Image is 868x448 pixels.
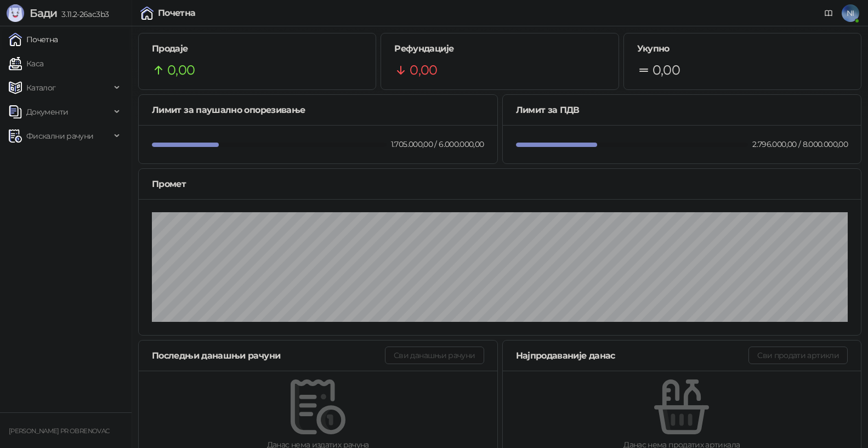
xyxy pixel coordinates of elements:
[152,103,484,117] div: Лимит за паушално опорезивање
[750,138,850,150] div: 2.796.000,00 / 8.000.000,00
[748,347,848,364] button: Сви продати артикли
[26,125,93,147] span: Фискални рачуни
[26,77,56,99] span: Каталог
[167,60,195,81] span: 0,00
[385,347,484,364] button: Сви данашњи рачуни
[820,4,837,22] a: Документација
[152,349,385,362] div: Последњи данашњи рачуни
[9,53,43,75] a: Каса
[9,29,58,50] a: Почетна
[516,349,749,362] div: Најпродаваније данас
[152,177,848,191] div: Промет
[26,101,68,123] span: Документи
[516,103,848,117] div: Лимит за ПДВ
[7,4,24,22] img: Logo
[842,4,859,22] span: NI
[389,138,486,150] div: 1.705.000,00 / 6.000.000,00
[637,42,848,55] h5: Укупно
[30,7,57,20] span: Бади
[158,9,196,18] div: Почетна
[394,42,605,55] h5: Рефундације
[410,60,437,81] span: 0,00
[9,427,109,435] small: [PERSON_NAME] PR OBRENOVAC
[57,9,109,19] span: 3.11.2-26ac3b3
[152,42,362,55] h5: Продаје
[653,60,680,81] span: 0,00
